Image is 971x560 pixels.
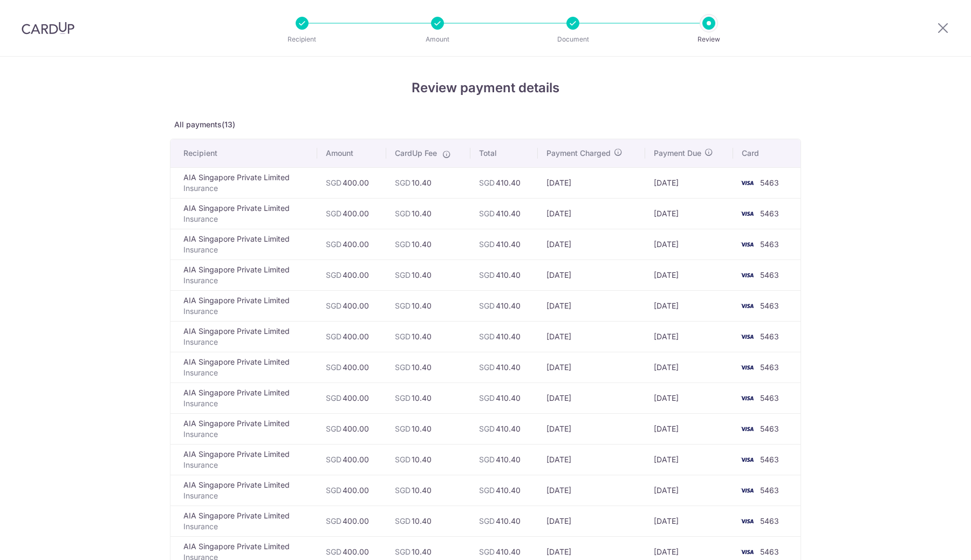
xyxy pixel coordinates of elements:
span: SGD [479,301,495,310]
span: 5463 [760,455,779,464]
td: 400.00 [317,413,387,444]
td: [DATE] [645,352,733,383]
td: AIA Singapore Private Limited [170,444,317,475]
td: 10.40 [386,229,470,259]
td: 10.40 [386,198,470,229]
span: SGD [326,455,341,464]
span: SGD [326,393,341,402]
td: 410.40 [470,229,538,259]
p: All payments(13) [170,119,801,130]
td: 410.40 [470,321,538,352]
img: <span class="translation_missing" title="translation missing: en.account_steps.new_confirm_form.b... [736,207,758,220]
span: SGD [326,486,341,495]
img: <span class="translation_missing" title="translation missing: en.account_steps.new_confirm_form.b... [736,515,758,528]
span: SGD [326,424,341,433]
span: SGD [326,301,341,310]
td: [DATE] [645,475,733,506]
td: 400.00 [317,290,387,321]
p: Insurance [183,244,309,255]
td: 400.00 [317,506,387,536]
td: 400.00 [317,198,387,229]
td: [DATE] [538,413,645,444]
td: 400.00 [317,444,387,475]
p: Insurance [183,367,309,378]
span: SGD [479,486,495,495]
span: SGD [326,178,341,187]
p: Insurance [183,183,309,194]
span: SGD [395,209,411,218]
td: 400.00 [317,167,387,198]
td: [DATE] [645,506,733,536]
span: SGD [479,270,495,279]
img: <span class="translation_missing" title="translation missing: en.account_steps.new_confirm_form.b... [736,238,758,251]
span: SGD [326,209,341,218]
td: AIA Singapore Private Limited [170,506,317,536]
p: Insurance [183,521,309,532]
p: Amount [398,34,477,45]
span: SGD [395,240,411,249]
th: Recipient [170,139,317,167]
td: 10.40 [386,352,470,383]
th: Amount [317,139,387,167]
td: 410.40 [470,198,538,229]
span: 5463 [760,486,779,495]
span: 5463 [760,240,779,249]
h4: Review payment details [170,78,801,98]
td: 410.40 [470,383,538,413]
td: 410.40 [470,290,538,321]
span: SGD [479,240,495,249]
td: AIA Singapore Private Limited [170,290,317,321]
td: 400.00 [317,321,387,352]
span: 5463 [760,332,779,341]
td: 10.40 [386,413,470,444]
td: AIA Singapore Private Limited [170,413,317,444]
td: 410.40 [470,259,538,290]
td: AIA Singapore Private Limited [170,475,317,506]
td: 10.40 [386,475,470,506]
span: SGD [326,240,341,249]
span: SGD [479,178,495,187]
td: 10.40 [386,444,470,475]
span: SGD [479,455,495,464]
span: SGD [326,270,341,279]
td: AIA Singapore Private Limited [170,167,317,198]
span: SGD [479,547,495,556]
td: 400.00 [317,352,387,383]
td: [DATE] [538,229,645,259]
img: <span class="translation_missing" title="translation missing: en.account_steps.new_confirm_form.b... [736,422,758,435]
td: AIA Singapore Private Limited [170,352,317,383]
span: SGD [395,393,411,402]
td: 410.40 [470,167,538,198]
span: SGD [479,209,495,218]
td: 400.00 [317,259,387,290]
span: SGD [395,516,411,525]
span: SGD [326,547,341,556]
p: Review [669,34,749,45]
td: AIA Singapore Private Limited [170,321,317,352]
td: AIA Singapore Private Limited [170,383,317,413]
span: SGD [395,332,411,341]
span: SGD [326,332,341,341]
img: <span class="translation_missing" title="translation missing: en.account_steps.new_confirm_form.b... [736,330,758,343]
p: Insurance [183,275,309,286]
th: Card [733,139,801,167]
td: [DATE] [645,290,733,321]
td: [DATE] [538,475,645,506]
p: Insurance [183,214,309,224]
img: <span class="translation_missing" title="translation missing: en.account_steps.new_confirm_form.b... [736,484,758,497]
td: 410.40 [470,413,538,444]
p: Document [533,34,613,45]
td: [DATE] [645,259,733,290]
span: SGD [395,455,411,464]
td: 10.40 [386,290,470,321]
span: Payment Due [654,148,701,159]
img: <span class="translation_missing" title="translation missing: en.account_steps.new_confirm_form.b... [736,176,758,189]
span: 5463 [760,547,779,556]
td: 10.40 [386,259,470,290]
span: 5463 [760,516,779,525]
td: [DATE] [538,290,645,321]
td: [DATE] [538,352,645,383]
td: [DATE] [538,259,645,290]
span: SGD [479,424,495,433]
span: SGD [395,363,411,372]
